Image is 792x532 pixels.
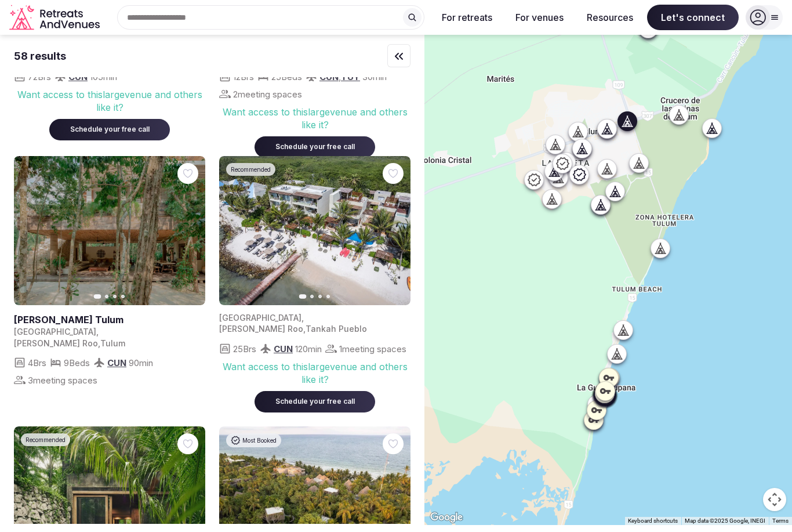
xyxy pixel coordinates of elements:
[303,324,306,334] span: ,
[772,517,789,524] a: Terms (opens in new tab)
[226,163,275,176] div: Recommended
[299,294,307,299] button: Go to slide 1
[310,295,314,298] button: Go to slide 2
[219,313,301,323] span: [GEOGRAPHIC_DATA]
[63,125,156,135] div: Schedule your free call
[14,156,205,305] a: View Naum Tulum
[121,295,125,298] button: Go to slide 4
[231,165,271,173] span: Recommended
[64,357,90,369] span: 9 Beds
[219,106,410,132] div: Want access to this large venue and others like it?
[219,360,410,386] div: Want access to this large venue and others like it?
[255,140,375,151] a: Schedule your free call
[14,313,205,326] h2: [PERSON_NAME] Tulum
[685,517,765,524] span: Map data ©2025 Google, INEGI
[306,324,367,334] span: Tankah Pueblo
[255,395,375,406] a: Schedule your free call
[14,88,205,114] div: Want access to this large venue and others like it?
[506,5,573,30] button: For venues
[28,374,97,386] span: 3 meeting spaces
[577,5,642,30] button: Resources
[339,343,406,355] span: 1 meeting spaces
[219,324,303,334] span: [PERSON_NAME] Roo
[295,343,322,355] span: 120 min
[21,433,70,446] div: Recommended
[49,122,170,134] a: Schedule your free call
[68,71,88,82] span: CUN
[326,295,330,298] button: Go to slide 4
[96,327,99,336] span: ,
[427,510,466,525] a: Open this area in Google Maps (opens a new window)
[647,5,739,30] span: Let's connect
[9,5,102,31] a: Visit the homepage
[226,433,281,447] div: Most Booked
[233,88,302,100] span: 2 meeting spaces
[301,313,304,323] span: ,
[14,327,96,336] span: [GEOGRAPHIC_DATA]
[14,49,66,63] div: 58 results
[9,5,102,31] svg: Retreats and Venues company logo
[105,295,108,298] button: Go to slide 2
[28,357,46,369] span: 4 Brs
[319,71,339,82] span: CUN
[318,295,322,298] button: Go to slide 3
[113,295,117,298] button: Go to slide 3
[14,313,205,326] a: View venue
[26,436,66,444] span: Recommended
[100,338,125,348] span: Tulum
[129,357,153,369] span: 90 min
[433,5,502,30] button: For retreats
[763,488,786,511] button: Map camera controls
[268,397,361,407] div: Schedule your free call
[242,436,277,444] span: Most Booked
[233,343,256,355] span: 25 Brs
[94,294,101,299] button: Go to slide 1
[427,510,466,525] img: Google
[341,71,360,82] span: TUY
[14,338,98,348] span: [PERSON_NAME] Roo
[98,338,100,348] span: ,
[107,357,126,368] a: CUN
[628,517,678,525] button: Keyboard shortcuts
[268,142,361,152] div: Schedule your free call
[274,343,293,354] span: CUN
[219,156,410,305] img: Featured image for venue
